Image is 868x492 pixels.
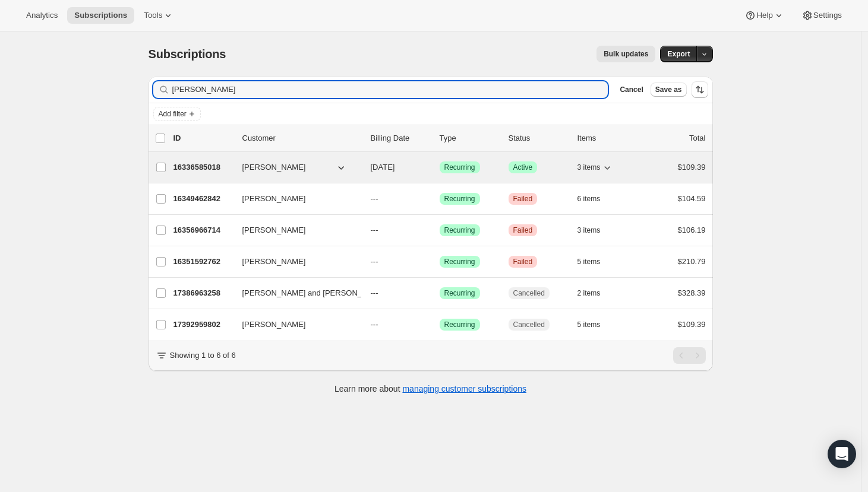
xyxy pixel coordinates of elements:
[513,194,533,204] span: Failed
[620,85,643,94] span: Cancel
[444,288,475,298] span: Recurring
[173,224,233,236] p: 16356966714
[678,226,706,234] span: $106.19
[678,257,706,266] span: $210.79
[371,257,378,266] span: ---
[678,163,706,172] span: $109.39
[678,288,706,297] span: $328.39
[678,320,706,329] span: $109.39
[371,288,378,297] span: ---
[242,287,387,299] span: [PERSON_NAME] and [PERSON_NAME]
[577,194,601,204] span: 6 items
[173,256,233,268] p: 16351592762
[242,161,306,173] span: [PERSON_NAME]
[74,11,127,20] span: Subscriptions
[660,46,697,62] button: Export
[651,82,687,97] button: Save as
[137,7,181,24] button: Tools
[615,82,648,97] button: Cancel
[235,221,354,240] button: [PERSON_NAME]
[444,226,475,235] span: Recurring
[149,47,226,61] span: Subscriptions
[170,350,236,361] p: Showing 1 to 6 of 6
[577,320,601,329] span: 5 items
[509,132,568,144] p: Status
[577,132,637,144] div: Items
[334,383,526,395] p: Learn more about
[655,85,682,94] span: Save as
[67,7,134,24] button: Subscriptions
[153,107,201,121] button: Add filter
[173,253,706,270] div: 16351592762[PERSON_NAME]---SuccessRecurringCriticalFailed5 items$210.79
[371,163,395,172] span: [DATE]
[577,285,614,301] button: 2 items
[173,222,706,239] div: 16356966714[PERSON_NAME]---SuccessRecurringCriticalFailed3 items$106.19
[173,319,233,331] p: 17392959802
[756,11,772,20] span: Help
[577,163,601,172] span: 3 items
[828,440,856,468] div: Open Intercom Messenger
[173,159,706,176] div: 16336585018[PERSON_NAME][DATE]SuccessRecurringSuccessActive3 items$109.39
[402,384,526,393] a: managing customer subscriptions
[444,163,475,172] span: Recurring
[577,191,614,207] button: 6 items
[513,163,533,172] span: Active
[172,81,608,98] input: Filter subscribers
[673,347,706,364] nav: Pagination
[444,194,475,204] span: Recurring
[242,256,306,268] span: [PERSON_NAME]
[667,49,690,59] span: Export
[242,193,306,205] span: [PERSON_NAME]
[235,189,354,208] button: [PERSON_NAME]
[577,159,614,176] button: 3 items
[513,320,545,329] span: Cancelled
[371,226,378,234] span: ---
[173,193,233,205] p: 16349462842
[19,7,65,24] button: Analytics
[440,132,499,144] div: Type
[689,132,705,144] p: Total
[737,7,791,24] button: Help
[371,132,430,144] p: Billing Date
[235,284,354,303] button: [PERSON_NAME] and [PERSON_NAME]
[242,132,361,144] p: Customer
[577,257,601,266] span: 5 items
[173,287,233,299] p: 17386963258
[159,109,187,119] span: Add filter
[444,257,475,266] span: Recurring
[577,316,614,333] button: 5 items
[513,226,533,235] span: Failed
[577,226,601,235] span: 3 items
[596,46,655,62] button: Bulk updates
[794,7,849,24] button: Settings
[444,320,475,329] span: Recurring
[513,288,545,298] span: Cancelled
[813,11,842,20] span: Settings
[242,224,306,236] span: [PERSON_NAME]
[577,253,614,270] button: 5 items
[173,161,233,173] p: 16336585018
[173,191,706,207] div: 16349462842[PERSON_NAME]---SuccessRecurringCriticalFailed6 items$104.59
[26,11,58,20] span: Analytics
[371,194,378,203] span: ---
[173,132,706,144] div: IDCustomerBilling DateTypeStatusItemsTotal
[173,316,706,333] div: 17392959802[PERSON_NAME]---SuccessRecurringCancelled5 items$109.39
[513,257,533,266] span: Failed
[144,11,162,20] span: Tools
[173,132,233,144] p: ID
[235,252,354,271] button: [PERSON_NAME]
[173,285,706,301] div: 17386963258[PERSON_NAME] and [PERSON_NAME]---SuccessRecurringCancelled2 items$328.39
[678,194,706,203] span: $104.59
[242,319,306,331] span: [PERSON_NAME]
[577,288,601,298] span: 2 items
[604,49,648,59] span: Bulk updates
[692,81,708,98] button: Sort the results
[235,158,354,177] button: [PERSON_NAME]
[577,222,614,239] button: 3 items
[235,315,354,334] button: [PERSON_NAME]
[371,320,378,329] span: ---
